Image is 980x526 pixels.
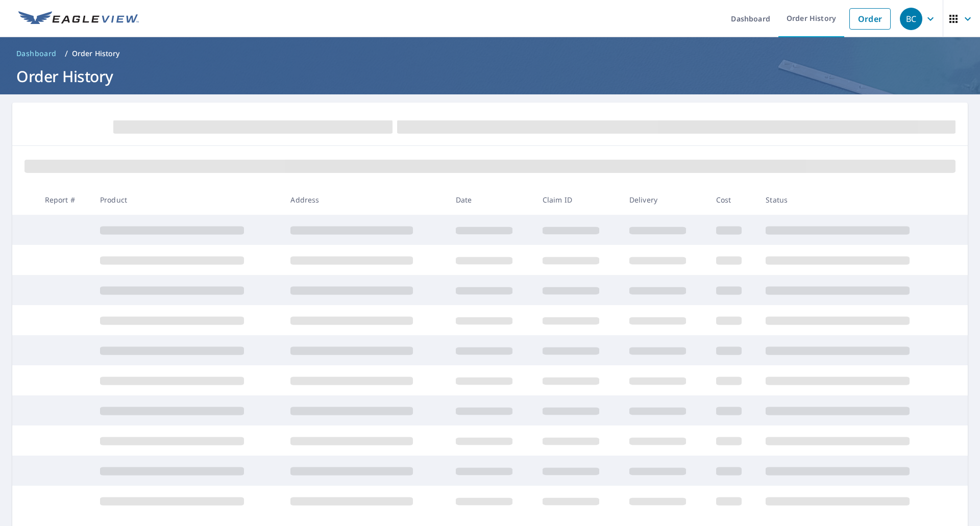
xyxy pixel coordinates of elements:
th: Cost [708,185,758,215]
img: EV Logo [18,11,139,27]
a: Order [849,8,891,30]
th: Status [757,185,948,215]
nav: breadcrumb [12,45,968,62]
th: Report # [37,185,92,215]
p: Order History [72,48,120,59]
th: Claim ID [534,185,621,215]
a: Dashboard [12,45,61,62]
th: Date [448,185,534,215]
th: Product [92,185,282,215]
span: Dashboard [16,48,57,59]
th: Delivery [621,185,708,215]
th: Address [282,185,447,215]
h1: Order History [12,66,968,87]
li: / [65,47,68,60]
div: BC [900,8,922,30]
